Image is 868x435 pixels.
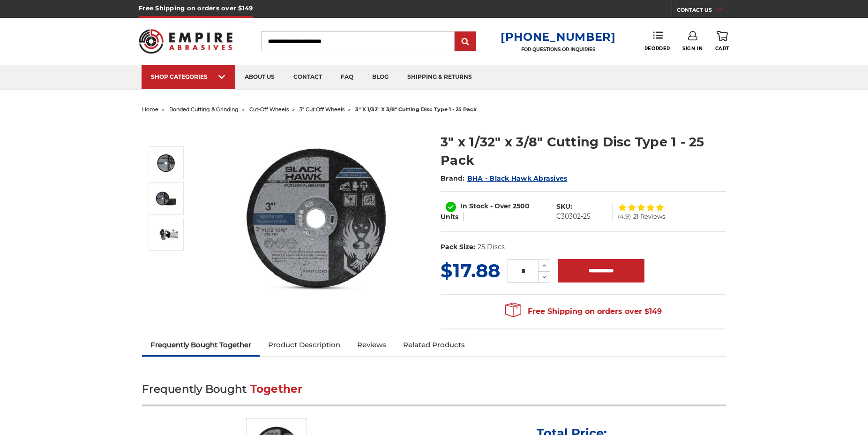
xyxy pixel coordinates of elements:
[154,187,178,210] img: 3" x 1/32" x 3/8" Cutting Disc
[505,302,662,321] span: Free Shipping on orders over $149
[456,32,475,51] input: Submit
[154,222,178,246] img: 3-inch ultra-thin cutting disc for die grinder, efficient Type 1 blade
[513,202,530,210] span: 2500
[249,106,289,113] a: cut-off wheels
[556,212,591,221] dd: C30302-25
[618,214,631,220] span: (4.9)
[644,46,670,52] span: Reorder
[355,106,477,113] span: 3" x 1/32" x 3/8" cutting disc type 1 - 25 pack
[441,213,458,221] span: Units
[331,65,363,89] a: faq
[395,335,473,355] a: Related Products
[677,5,729,18] a: CONTACT US
[460,202,488,210] span: In Stock
[235,65,284,89] a: about us
[441,174,465,183] span: Brand:
[398,65,481,89] a: shipping & returns
[556,202,572,212] dt: SKU:
[363,65,398,89] a: blog
[441,133,726,169] h1: 3" x 1/32" x 3/8" Cutting Disc Type 1 - 25 Pack
[490,202,511,210] span: - Over
[139,23,232,60] img: Empire Abrasives
[467,174,568,183] a: BHA - Black Hawk Abrasives
[349,335,395,355] a: Reviews
[260,335,349,355] a: Product Description
[633,214,665,220] span: 21 Reviews
[501,46,616,53] p: FOR QUESTIONS OR INQUIRIES
[478,242,505,252] dd: 25 Discs
[441,259,500,282] span: $17.88
[250,382,303,396] span: Together
[142,335,260,355] a: Frequently Bought Together
[299,106,344,113] a: 3" cut off wheels
[715,46,729,52] span: Cart
[682,46,703,52] span: Sign In
[441,242,475,252] dt: Pack Size:
[501,30,616,44] a: [PHONE_NUMBER]
[142,106,158,113] a: home
[142,382,247,396] span: Frequently Bought
[644,31,670,51] a: Reorder
[154,151,178,175] img: 3" x 1/32" x 3/8" Cut Off Wheel
[284,65,331,89] a: contact
[169,106,239,113] a: bonded cutting & grinding
[223,123,410,311] img: 3" x 1/32" x 3/8" Cut Off Wheel
[715,31,729,52] a: Cart
[151,73,226,80] div: SHOP CATEGORIES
